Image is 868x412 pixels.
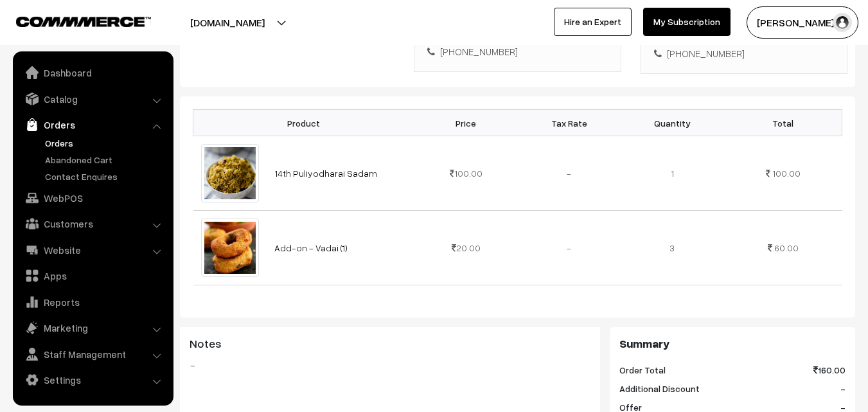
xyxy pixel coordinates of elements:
span: 1 [671,168,674,179]
a: Reports [16,291,169,314]
a: Marketing [16,316,169,339]
div: [PHONE_NUMBER] [654,46,834,61]
a: WebPOS [16,186,169,210]
a: Orders [16,113,169,136]
span: Additional Discount [619,382,700,395]
button: [PERSON_NAME] s… [747,6,858,39]
span: - [840,382,846,395]
th: Total [724,110,842,136]
span: 20.00 [452,242,481,253]
th: Tax Rate [517,110,621,136]
a: Customers [16,212,169,235]
td: - [517,211,621,285]
a: COMMMERCE [16,13,128,28]
span: 160.00 [813,363,846,377]
div: [PHONE_NUMBER] [427,44,607,59]
td: - [517,136,621,211]
blockquote: - [190,357,590,373]
a: Hire an Expert [554,8,632,36]
span: Order Total [619,363,666,377]
a: Apps [16,264,169,287]
a: My Subscription [643,8,731,36]
a: 14th Puliyodharai Sadam [274,168,377,179]
a: Staff Management [16,343,169,366]
a: Catalog [16,87,169,111]
span: 100.00 [450,168,483,179]
a: Orders [42,136,169,150]
span: 100.00 [772,168,801,179]
th: Price [414,110,518,136]
h3: Notes [190,337,590,351]
img: Puli Sadam1.jpg [201,144,260,202]
img: vadai1.jpg [201,219,260,277]
h3: Summary [619,337,846,351]
th: Quantity [621,110,724,136]
th: Product [193,110,414,136]
span: 3 [669,242,675,253]
a: Contact Enquires [42,170,169,183]
img: user [833,13,852,32]
button: [DOMAIN_NAME] [145,6,310,39]
a: Add-on - Vadai (1) [274,242,348,253]
a: Settings [16,368,169,391]
a: Website [16,238,169,262]
a: Abandoned Cart [42,153,169,166]
a: Dashboard [16,61,169,84]
span: 60.00 [774,242,799,253]
img: COMMMERCE [16,17,151,26]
